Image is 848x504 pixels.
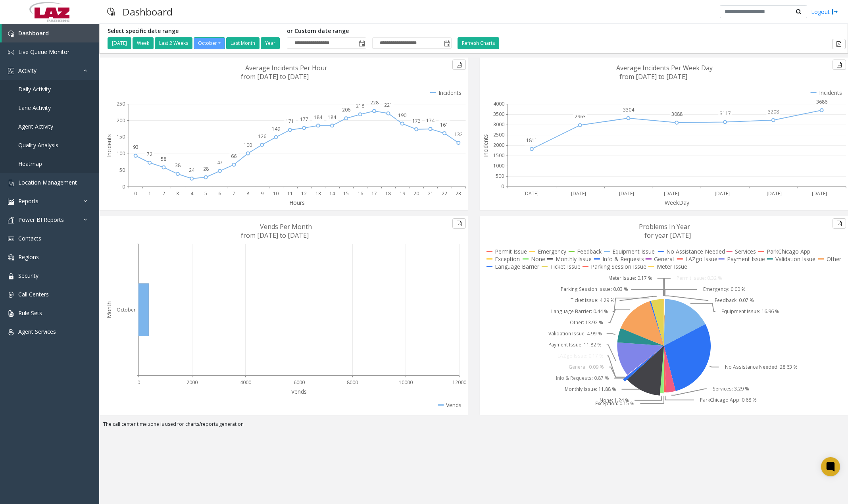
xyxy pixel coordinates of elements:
span: Toggle popup [442,38,451,49]
button: Export to pdf [833,218,846,229]
img: 'icon' [8,310,14,317]
text: ParkChicago App: 0.68 % [700,397,757,404]
h3: Dashboard [119,2,177,21]
text: 2500 [493,131,504,138]
text: Meter Issue: 0.17 % [608,275,652,282]
text: 6 [218,190,221,197]
text: Feedback: 0.07 % [714,297,754,304]
text: 3208 [768,108,779,115]
text: 8000 [347,379,358,386]
text: 3 [176,190,179,197]
text: 22 [442,190,447,197]
span: Agent Activity [18,123,53,130]
text: 184 [314,114,323,121]
text: 10000 [399,379,413,386]
img: 'icon' [8,49,14,56]
button: [DATE] [108,37,131,49]
span: Heatmap [18,160,42,167]
text: 200 [117,117,125,124]
text: 4 [190,190,194,197]
text: 161 [440,121,448,128]
text: 228 [370,99,379,106]
text: 18 [385,190,391,197]
text: 177 [300,116,308,123]
img: 'icon' [8,292,14,298]
text: Average Incidents Per Hour [245,63,327,72]
text: Problems In Year [639,222,690,231]
text: Permit Issue: 0.32 % [677,275,722,282]
text: 206 [342,106,350,113]
text: [DATE] [812,190,827,197]
span: Quality Analysis [18,141,58,149]
text: 20 [413,190,419,197]
h5: Select specific date range [108,28,281,35]
text: Exception: 0.15 % [595,400,635,407]
span: Call Centers [18,290,49,298]
text: Info & Requests: 0.87 % [556,375,609,382]
text: 221 [384,102,392,108]
span: Toggle popup [357,38,366,49]
img: 'icon' [8,254,14,261]
text: 1811 [526,137,537,144]
text: 2000 [493,142,504,148]
text: 5 [204,190,207,197]
text: Emergency: 0.00 % [703,286,745,293]
text: Other: 13.92 % [570,319,603,326]
span: Agent Services [18,328,56,335]
text: 66 [231,153,237,160]
text: [DATE] [767,190,782,197]
text: 47 [217,159,223,166]
text: 15 [343,190,349,197]
text: 7 [233,190,235,197]
button: Week [133,37,154,49]
text: Equipment Issue: 16.96 % [721,308,779,315]
a: Logout [811,8,838,16]
text: None: 1.24 % [599,397,629,404]
img: 'icon' [8,68,14,74]
text: 16 [358,190,363,197]
text: 1 [148,190,151,197]
text: 1000 [493,162,504,169]
text: Parking Session Issue: 0.03 % [561,286,628,293]
img: pageIcon [107,2,115,21]
text: 500 [496,173,504,179]
button: Export to pdf [833,60,846,70]
span: Activity [18,67,37,74]
text: 24 [189,167,195,173]
span: Live Queue Monitor [18,48,69,56]
button: October [194,37,225,49]
text: 72 [147,151,152,158]
text: 0 [134,190,137,197]
span: Reports [18,197,38,205]
text: 2963 [575,113,586,120]
text: 4000 [493,100,504,107]
text: 3000 [493,121,504,128]
span: Regions [18,253,39,261]
text: Incidents [482,134,489,157]
text: 93 [133,144,138,150]
img: 'icon' [8,236,14,242]
text: [DATE] [523,190,538,197]
text: 17 [371,190,377,197]
text: 8 [246,190,249,197]
span: Contacts [18,235,41,242]
text: 173 [412,117,421,124]
text: No Assistance Needed: 28.63 % [725,364,798,371]
text: 3500 [493,111,504,117]
button: Last Month [226,37,260,49]
text: 3304 [623,106,635,113]
text: 6000 [294,379,305,386]
img: logout [832,8,838,16]
text: 2 [162,190,165,197]
text: 174 [426,117,435,124]
text: Month [105,301,113,318]
text: 132 [454,131,463,138]
text: Hours [289,199,305,206]
span: Dashboard [18,29,49,37]
text: 100 [117,150,125,157]
span: Rule Sets [18,309,42,317]
text: 23 [456,190,461,197]
text: 58 [161,156,166,162]
text: 28 [203,165,209,172]
button: Export to pdf [832,39,846,49]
